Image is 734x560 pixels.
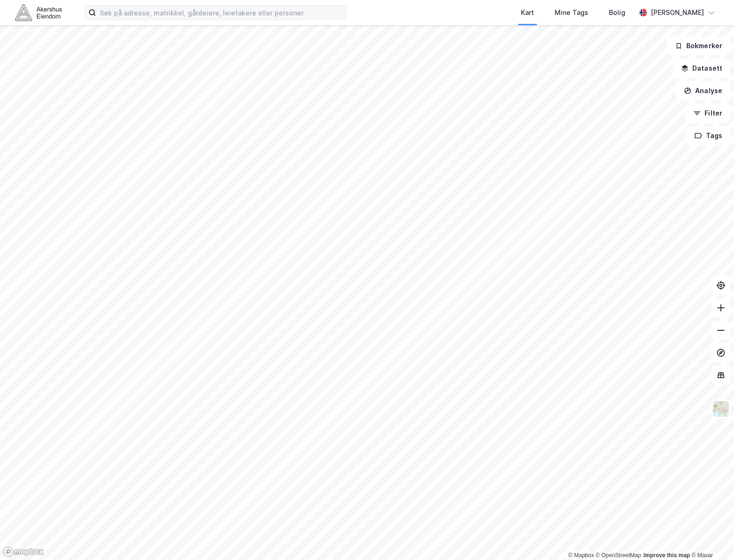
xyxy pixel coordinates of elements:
[596,552,641,559] a: OpenStreetMap
[609,7,625,18] div: Bolig
[3,546,44,557] a: Mapbox homepage
[667,36,730,55] button: Bokmerker
[15,4,62,21] img: akershus-eiendom-logo.9091f326c980b4bce74ccdd9f866810c.svg
[644,552,690,559] a: Improve this map
[685,104,730,123] button: Filter
[651,7,704,18] div: [PERSON_NAME]
[687,126,730,145] button: Tags
[676,81,730,100] button: Analyse
[673,59,730,78] button: Datasett
[687,515,734,560] div: Kontrollprogram for chat
[712,400,730,418] img: Z
[521,7,534,18] div: Kart
[687,515,734,560] iframe: Chat Widget
[96,6,346,20] input: Søk på adresse, matrikkel, gårdeiere, leietakere eller personer
[568,552,594,559] a: Mapbox
[555,7,588,18] div: Mine Tags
